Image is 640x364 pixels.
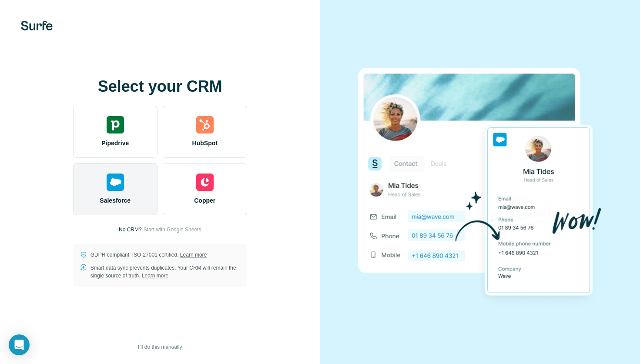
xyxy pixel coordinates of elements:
button: I’ll do this manually [132,341,188,354]
img: copper's logo [196,174,214,191]
img: Surfe's logo [21,21,53,30]
span: I’ll do this manually [138,343,182,351]
button: Start with Google Sheets [144,226,201,234]
img: salesforce's logo [107,174,124,191]
div: Open Intercom Messenger [9,334,30,355]
span: HubSpot [192,139,218,147]
span: Copper [194,196,215,205]
a: Learn more [142,273,168,279]
img: SALESFORCE image [358,53,602,311]
h1: Select your CRM [73,78,247,95]
img: hubspot's logo [196,116,214,134]
span: Pipedrive [101,139,129,147]
img: pipedrive's logo [107,116,124,134]
p: Smart data sync prevents duplicates. Your CRM will remain the single source of truth. [90,264,240,280]
p: No CRM? [119,226,142,234]
p: GDPR compliant. ISO-27001 certified. [90,251,207,259]
a: Learn more [180,252,207,258]
span: Salesforce [100,196,131,205]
